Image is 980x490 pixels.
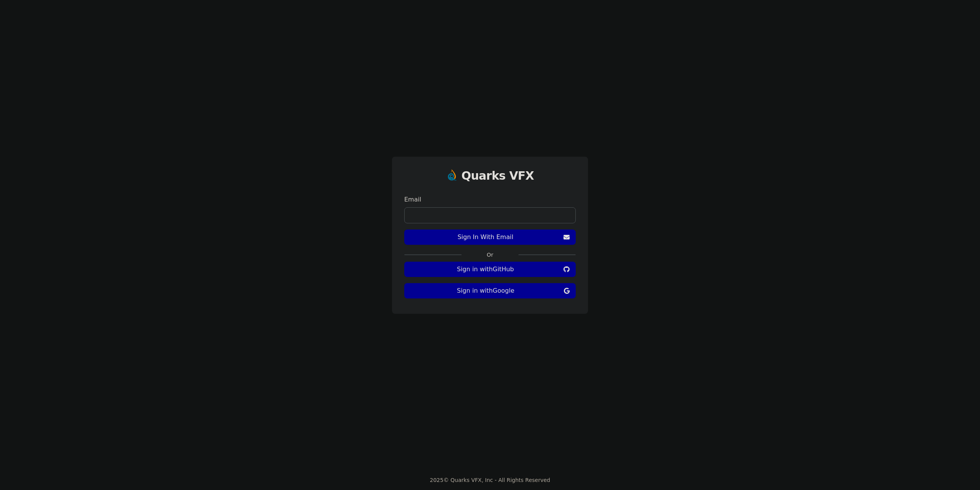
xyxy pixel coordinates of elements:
span: Sign in with GitHub [410,265,560,274]
div: 2025 © Quarks VFX, Inc - All Rights Reserved [430,476,550,484]
label: Or [462,251,518,259]
span: Sign in with Google [410,286,561,295]
label: Email [404,195,576,204]
h1: Quarks VFX [461,169,534,183]
a: Quarks VFX [461,169,534,189]
button: Sign in withGitHub [404,262,576,277]
button: Sign in withGoogle [404,283,576,298]
button: Sign In With Email [404,229,576,245]
span: Sign In With Email [410,233,560,242]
